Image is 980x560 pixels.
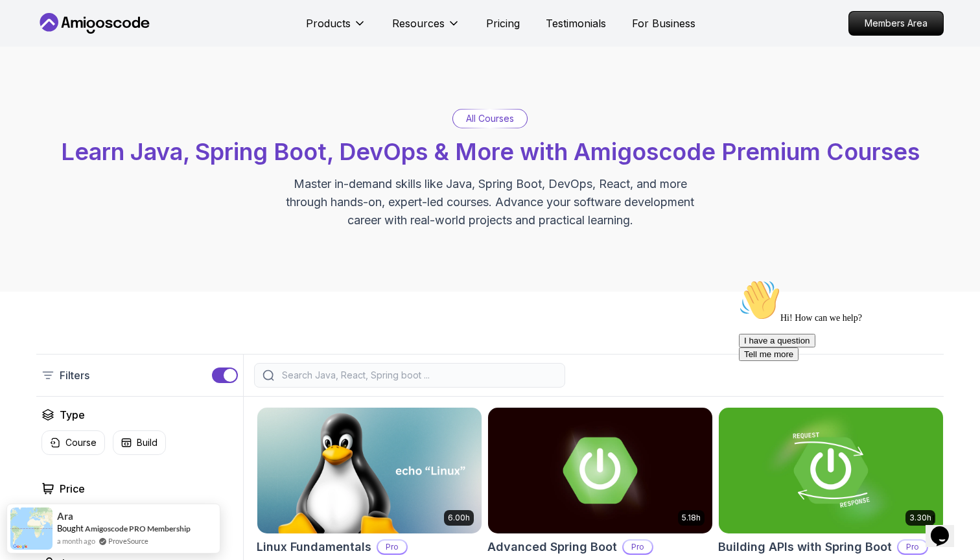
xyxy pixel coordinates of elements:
[909,513,931,523] p: 3.30h
[60,481,85,496] h2: Price
[682,513,701,523] p: 5.18h
[108,535,148,546] a: ProveSource
[546,16,606,31] a: Testimonials
[60,367,89,383] p: Filters
[488,408,712,533] img: Advanced Spring Boot card
[257,408,482,533] img: Linux Fundamentals card
[5,5,47,47] img: :wave:
[85,524,191,533] a: Amigoscode PRO Membership
[5,73,65,87] button: Tell me more
[272,175,708,229] p: Master in-demand skills like Java, Spring Boot, DevOps, React, and more through hands-on, expert-...
[5,60,82,73] button: I have a question
[734,274,967,502] iframe: chat widget
[57,511,73,522] span: Ara
[466,112,514,125] p: All Courses
[257,538,371,556] h2: Linux Fundamentals
[487,538,617,556] h2: Advanced Spring Boot
[137,436,157,449] p: Build
[718,538,892,556] h2: Building APIs with Spring Boot
[624,541,652,554] p: Pro
[448,513,470,523] p: 6.00h
[41,430,105,455] button: Course
[57,523,84,533] span: Bought
[926,508,967,547] iframe: chat widget
[113,430,166,455] button: Build
[392,16,445,31] p: Resources
[306,16,351,31] p: Products
[5,5,239,87] div: 👋Hi! How can we help?I have a questionTell me more
[486,16,520,31] a: Pricing
[65,436,97,449] p: Course
[392,16,460,41] button: Resources
[57,535,95,546] span: a month ago
[60,407,85,423] h2: Type
[719,408,943,533] img: Building APIs with Spring Boot card
[306,16,366,41] button: Products
[5,39,128,49] span: Hi! How can we help?
[61,137,920,166] span: Learn Java, Spring Boot, DevOps & More with Amigoscode Premium Courses
[898,541,927,554] p: Pro
[378,541,406,554] p: Pro
[849,12,943,35] p: Members Area
[279,369,557,382] input: Search Java, React, Spring boot ...
[848,11,944,36] a: Members Area
[10,507,52,550] img: provesource social proof notification image
[632,16,695,31] a: For Business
